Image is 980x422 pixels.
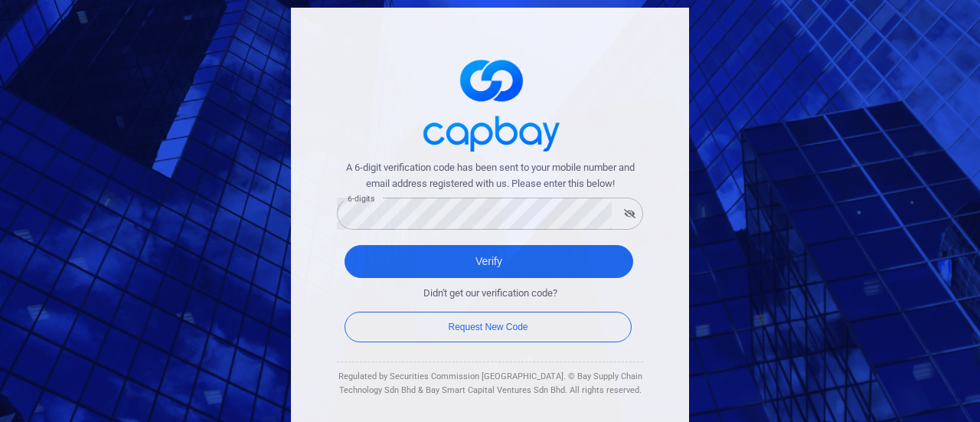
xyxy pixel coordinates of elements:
[423,286,557,302] span: Didn't get our verification code?
[345,245,633,278] button: Verify
[345,312,632,342] button: Request New Code
[337,370,643,397] div: Regulated by Securities Commission [GEOGRAPHIC_DATA]. © Bay Supply Chain Technology Sdn Bhd & Bay...
[348,193,374,204] label: 6-digits
[337,160,643,192] span: A 6-digit verification code has been sent to your mobile number and email address registered with...
[413,46,567,160] img: logo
